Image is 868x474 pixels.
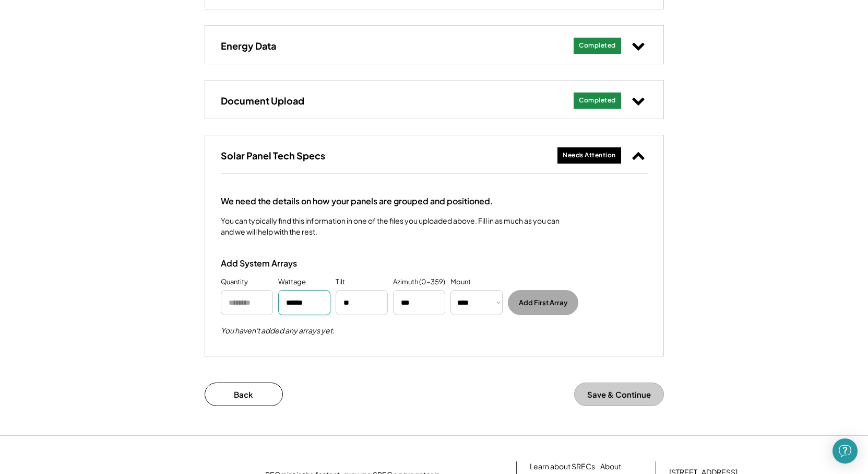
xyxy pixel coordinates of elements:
h3: Energy Data [221,40,276,52]
a: Learn about SRECs [530,461,595,472]
div: Needs Attention [563,151,616,160]
div: Add System Arrays [221,258,325,269]
div: Tilt [336,277,345,287]
div: Completed [579,41,616,50]
div: Wattage [278,277,306,287]
h3: Document Upload [221,95,304,107]
div: You haven't added any arrays yet. [221,326,335,335]
div: Quantity [221,277,248,287]
div: You can typically find this information in one of the files you uploaded above. Fill in as much a... [221,215,560,237]
div: Azimuth (0-359) [393,277,445,287]
h3: Solar Panel Tech Specs [221,149,325,161]
div: We need the details on how your panels are grouped and positioned. [221,195,493,207]
div: Completed [579,96,616,105]
button: Add First Array [508,290,578,315]
button: Back [205,383,283,406]
div: Mount [450,277,471,287]
a: About [600,461,621,472]
button: Save & Continue [574,383,664,406]
div: Open Intercom Messenger [833,438,858,464]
